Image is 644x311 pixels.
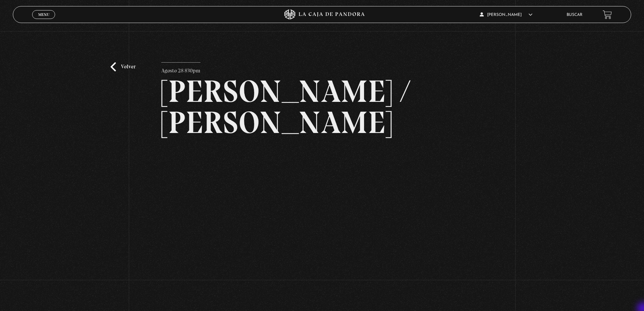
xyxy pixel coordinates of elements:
[36,18,52,23] span: Cerrar
[38,13,49,17] span: Menu
[567,13,582,17] a: Buscar
[111,62,136,71] a: Volver
[480,13,532,17] span: [PERSON_NAME]
[161,62,200,76] p: Agosto 28 830pm
[161,76,483,138] h2: [PERSON_NAME] / [PERSON_NAME]
[603,10,612,19] a: View your shopping cart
